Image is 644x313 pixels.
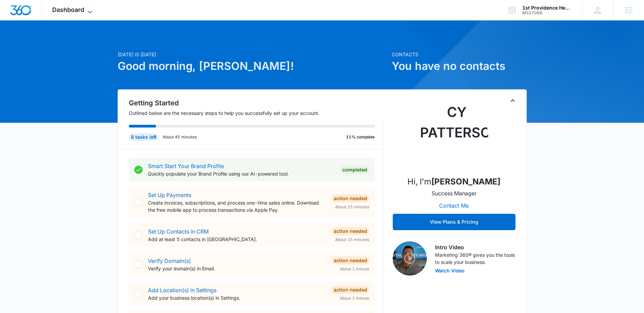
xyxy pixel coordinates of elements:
a: Set Up Contacts in CRM [148,228,209,235]
p: Create invoices, subscriptions, and process one-time sales online. Download the free mobile app t... [148,199,326,213]
div: Action Needed [332,194,369,203]
p: Marketing 360® gives you the tools to scale your business. [435,251,515,266]
div: account id [522,11,572,15]
p: Success Manager [432,189,477,197]
img: Intro Video [393,241,427,275]
h3: Intro Video [435,243,515,251]
h1: Good morning, [PERSON_NAME]! [118,58,388,74]
button: View Plans & Pricing [393,214,515,230]
span: About 1 minute [340,295,369,301]
strong: [PERSON_NAME] [431,177,500,187]
span: About 1 minute [340,266,369,272]
button: Toggle Collapse [509,96,517,105]
p: Add at least 5 contacts in [GEOGRAPHIC_DATA]. [148,236,326,243]
span: About 15 minutes [335,204,369,210]
p: Contacts [392,51,527,58]
p: [DATE] is [DATE] [118,51,388,58]
button: Contact Me [432,197,476,214]
h2: Getting Started [129,98,383,108]
a: Set Up Payments [148,192,191,198]
p: Quickly populate your Brand Profile using our AI-powered tool. [148,170,335,177]
div: 8 tasks left [129,133,159,141]
p: Hi, I'm [407,176,500,188]
a: Add Location(s) in Settings [148,287,216,294]
h1: You have no contacts [392,58,527,74]
div: Action Needed [332,227,369,235]
p: About 45 minutes [163,134,197,140]
div: account name [522,5,572,11]
div: Action Needed [332,286,369,294]
p: 11% complete [346,134,375,140]
div: Completed [340,166,369,174]
span: About 15 minutes [335,237,369,243]
span: Dashboard [52,6,84,13]
img: Cy Patterson [420,102,488,170]
a: Verify Domain(s) [148,257,191,264]
p: Verify your domain(s) in Email. [148,265,326,272]
p: Add your business location(s) in Settings. [148,294,326,301]
a: Smart Start Your Brand Profile [148,163,224,169]
div: Action Needed [332,256,369,265]
button: Watch Video [435,268,465,273]
p: Outlined below are the necessary steps to help you successfully set up your account. [129,109,383,117]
